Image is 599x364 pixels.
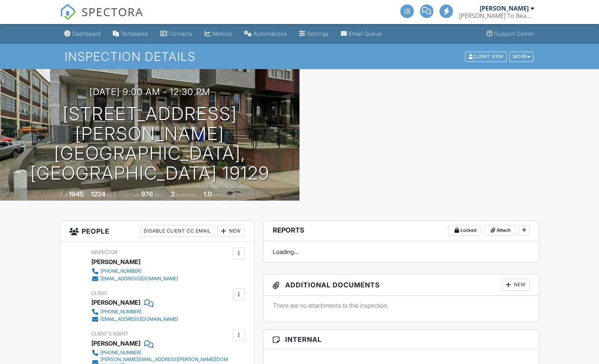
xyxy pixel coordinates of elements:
a: [PHONE_NUMBER] [91,349,231,356]
a: Contacts [157,27,196,41]
a: [EMAIL_ADDRESS][DOMAIN_NAME] [91,275,178,282]
div: Dashboard [72,30,101,37]
div: Templates [121,30,148,37]
span: Client [91,290,108,296]
div: [PERSON_NAME] [91,256,140,267]
a: [PHONE_NUMBER] [91,267,178,275]
p: There are no attachments to this inspection. [273,301,530,310]
div: 1224 [91,190,105,198]
span: Client's Agent [91,331,128,337]
span: Inspector [91,249,117,255]
div: [EMAIL_ADDRESS][DOMAIN_NAME] [100,276,178,282]
div: 976 [141,190,153,198]
span: Built [59,192,68,198]
span: bedrooms [176,192,196,198]
span: sq. ft. [106,192,117,198]
div: Support Center [494,30,535,37]
div: Client View [465,51,507,62]
div: [PERSON_NAME] [480,5,529,12]
a: Client View [464,53,509,59]
a: SPECTORA [60,10,143,26]
div: Metrics [213,30,232,37]
a: Metrics [202,27,235,41]
a: Automations (Advanced) [241,27,290,41]
div: Contacts [169,30,193,37]
div: 1945 [69,190,84,198]
a: [PERSON_NAME] [91,338,140,349]
img: The Best Home Inspection Software - Spectora [60,4,76,20]
a: [EMAIL_ADDRESS][DOMAIN_NAME] [91,316,178,323]
a: Dashboard [61,27,104,41]
a: Settings [296,27,332,41]
h3: Additional Documents [264,274,539,296]
span: SPECTORA [82,4,143,20]
a: Support Center [483,27,538,41]
div: [PHONE_NUMBER] [100,309,141,315]
div: Batten To Beam Inspections, LLC [459,12,534,20]
div: [PERSON_NAME] [91,297,140,308]
div: 2 [171,190,175,198]
h3: Internal [264,330,539,349]
div: [EMAIL_ADDRESS][DOMAIN_NAME] [100,316,178,322]
div: Email Queue [349,30,382,37]
div: New [217,225,245,237]
div: More [509,51,534,62]
h1: Inspection Details [65,50,534,63]
div: Settings [307,30,329,37]
div: [PHONE_NUMBER] [100,268,141,274]
span: bathrooms [213,192,234,198]
div: New [502,279,530,291]
a: Templates [110,27,151,41]
a: [PHONE_NUMBER] [91,308,178,316]
div: Disable Client CC Email [140,225,214,237]
h3: [DATE] 9:00 am - 12:30 pm [90,87,210,97]
div: [PHONE_NUMBER] [100,350,141,356]
span: Lot Size [124,192,140,198]
span: sq.ft. [154,192,164,198]
div: 1.0 [204,190,212,198]
div: Automations [254,30,287,37]
h3: People [60,221,254,242]
h1: [STREET_ADDRESS][PERSON_NAME] [GEOGRAPHIC_DATA], [GEOGRAPHIC_DATA] 19129 [12,104,287,183]
a: Email Queue [338,27,385,41]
